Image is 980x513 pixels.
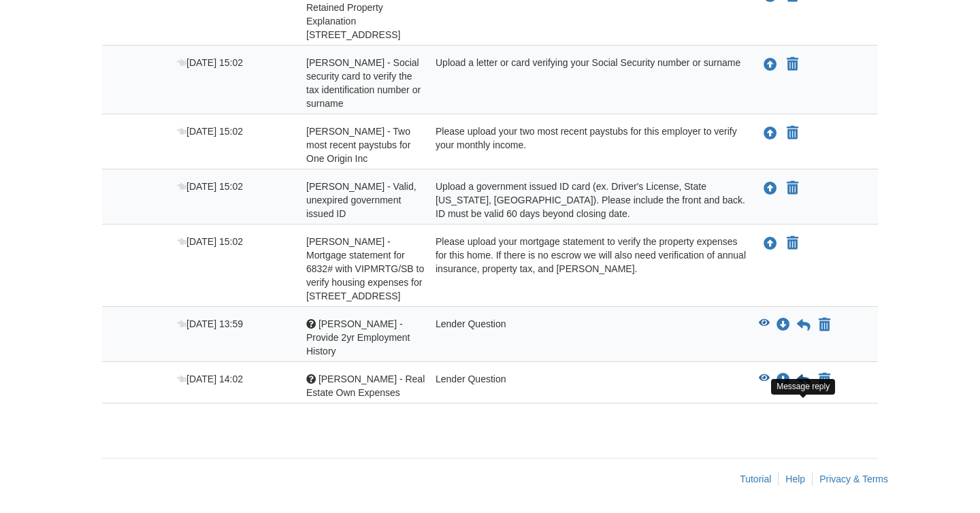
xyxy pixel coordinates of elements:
[306,374,425,398] span: [PERSON_NAME] - Real Estate Own Expenses
[177,126,243,137] span: [DATE] 15:02
[306,318,410,357] span: [PERSON_NAME] - Provide 2yr Employment History
[306,181,416,219] span: [PERSON_NAME] - Valid, unexpired government issued ID
[425,317,749,358] div: Lender Question
[771,379,835,395] div: Message reply
[425,372,749,399] div: Lender Question
[762,125,779,142] button: Upload Jasmine Cinseros - Two most recent paystubs for One Origin Inc
[177,374,243,384] span: [DATE] 14:02
[759,318,770,332] button: View Jasmine Cisneros - Provide 2yr Employment History
[777,375,790,386] a: Download Jasmine Cisneros - Real Estate Own Expenses
[306,126,410,164] span: [PERSON_NAME] - Two most recent paystubs for One Origin Inc
[177,181,243,192] span: [DATE] 15:02
[425,235,749,303] div: Please upload your mortgage statement to verify the property expenses for this home. If there is ...
[425,180,749,220] div: Upload a government issued ID card (ex. Driver's License, State [US_STATE], [GEOGRAPHIC_DATA]). P...
[785,56,800,73] button: Declare Jasmine Cinseros - Social security card to verify the tax identification number or surnam...
[777,320,790,331] a: Download Jasmine Cisneros - Provide 2yr Employment History
[177,318,243,329] span: [DATE] 13:59
[819,474,888,484] a: Privacy & Terms
[762,180,779,197] button: Upload Jasmine Cinseros - Valid, unexpired government issued ID
[425,56,749,110] div: Upload a letter or card verifying your Social Security number or surname
[785,235,800,252] button: Declare Jasmine Cisneros - Mortgage statement for 6832# with VIPMRTG/SB to verify housing expense...
[762,235,779,252] button: Upload Jasmine Cisneros - Mortgage statement for 6832# with VIPMRTG/SB to verify housing expenses...
[306,57,421,109] span: [PERSON_NAME] - Social security card to verify the tax identification number or surname
[817,317,832,333] button: Declare Jasmine Cisneros - Provide 2yr Employment History not applicable
[425,125,749,165] div: Please upload your two most recent paystubs for this employer to verify your monthly income.
[177,57,243,68] span: [DATE] 15:02
[306,236,424,301] span: [PERSON_NAME] - Mortgage statement for 6832# with VIPMRTG/SB to verify housing expenses for [STRE...
[759,374,770,387] button: View Jasmine Cisneros - Real Estate Own Expenses
[817,372,832,388] button: Declare Jasmine Cisneros - Real Estate Own Expenses not applicable
[762,56,779,73] button: Upload Jasmine Cinseros - Social security card to verify the tax identification number or surname
[785,180,800,197] button: Declare Jasmine Cinseros - Valid, unexpired government issued ID not applicable
[740,474,771,484] a: Tutorial
[785,474,805,484] a: Help
[177,236,243,247] span: [DATE] 15:02
[785,125,800,142] button: Declare Jasmine Cinseros - Two most recent paystubs for One Origin Inc not applicable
